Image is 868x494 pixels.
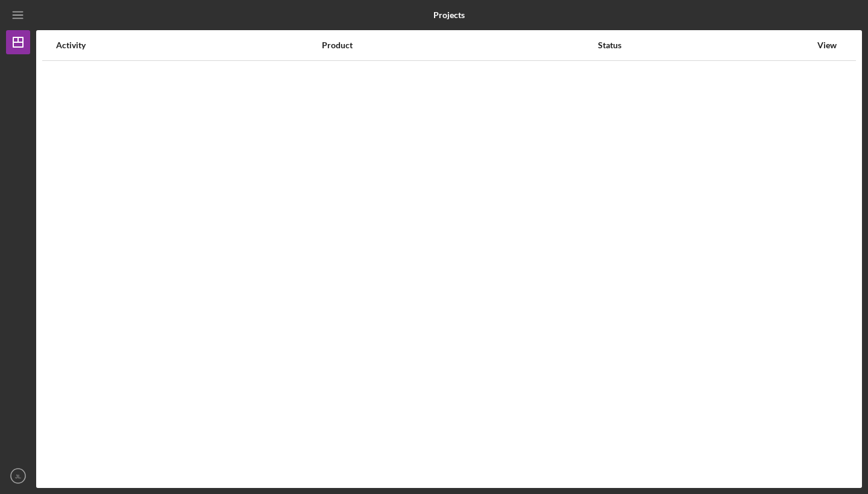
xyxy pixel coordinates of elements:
[433,10,465,20] b: Projects
[6,464,30,488] button: JL
[56,40,321,50] div: Activity
[15,473,22,480] text: JL
[322,40,597,50] div: Product
[598,40,811,50] div: Status
[812,40,842,50] div: View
